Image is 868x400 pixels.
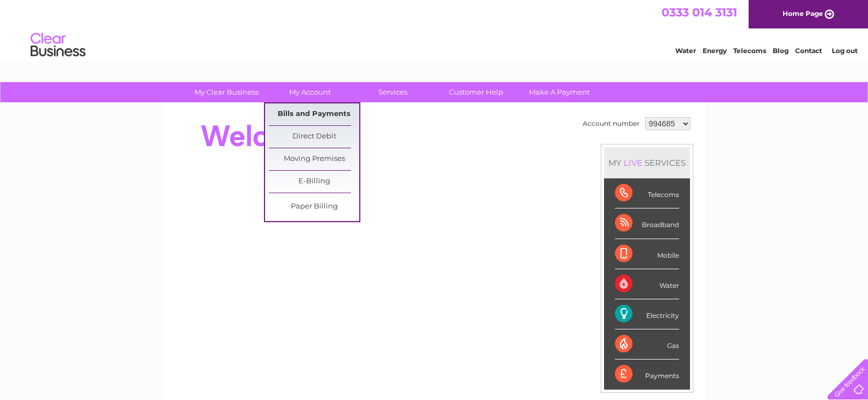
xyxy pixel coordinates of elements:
a: Make A Payment [514,82,605,102]
div: Electricity [615,299,679,329]
a: Services [348,82,438,102]
div: Water [615,269,679,299]
div: Mobile [615,239,679,269]
div: Payments [615,360,679,389]
a: Energy [703,47,727,55]
a: Bills and Payments [269,103,359,125]
a: My Clear Business [181,82,272,102]
a: 0333 014 3131 [662,5,737,19]
a: My Account [265,82,355,102]
a: Paper Billing [269,196,359,218]
a: Blog [773,47,789,55]
div: Clear Business is a trading name of Verastar Limited (registered in [GEOGRAPHIC_DATA] No. 3667643... [176,6,693,53]
a: Contact [795,47,822,55]
div: MY SERVICES [604,147,690,178]
a: Log out [832,47,858,55]
a: E-Billing [269,171,359,193]
a: Direct Debit [269,126,359,148]
div: Telecoms [615,178,679,208]
a: Telecoms [733,47,766,55]
a: Customer Help [431,82,521,102]
a: Moving Premises [269,148,359,170]
img: logo.png [30,28,86,62]
div: Gas [615,329,679,360]
div: Broadband [615,208,679,239]
a: Water [675,47,696,55]
td: Account number [580,114,642,133]
div: LIVE [622,158,645,168]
